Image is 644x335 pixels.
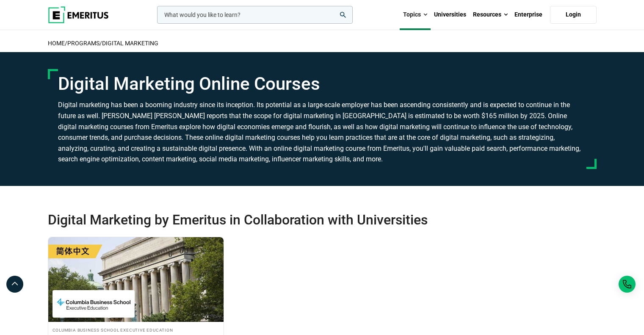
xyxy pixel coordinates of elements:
h2: Digital Marketing by Emeritus in Collaboration with Universities [48,211,542,228]
input: woocommerce-product-search-field-0 [157,6,353,24]
a: Programs [67,40,100,47]
img: Columbia Business School Executive Education [57,294,130,313]
h4: Columbia Business School Executive Education [53,326,219,333]
h3: Digital marketing has been a booming industry since its inception. Its potential as a large-scale... [58,100,586,165]
h1: Digital Marketing Online Courses [58,73,586,94]
a: Digital Marketing [102,40,158,47]
a: Login [550,6,597,24]
a: home [48,40,65,47]
img: 数字营销战略：研究生文凭课程 | Online Digital Marketing Course [48,237,224,322]
h2: / / [48,34,597,52]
